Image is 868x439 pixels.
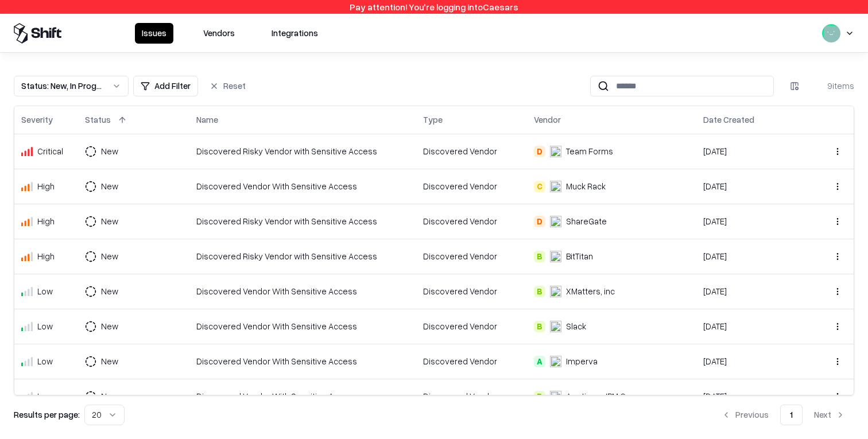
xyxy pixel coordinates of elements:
[566,145,613,157] div: Team Forms
[703,180,802,192] div: [DATE]
[566,215,607,227] div: ShareGate
[703,250,802,262] div: [DATE]
[534,356,545,367] div: A
[37,145,63,157] div: Critical
[703,355,802,367] div: [DATE]
[101,285,118,297] div: New
[423,180,520,192] div: Discovered Vendor
[85,246,139,267] button: New
[423,320,520,332] div: Discovered Vendor
[703,145,802,157] div: [DATE]
[566,180,606,192] div: Muck Rack
[550,321,561,332] img: Slack
[566,320,586,332] div: Slack
[85,114,111,126] div: Status
[703,320,802,332] div: [DATE]
[196,215,409,227] div: Discovered Risky Vendor with Sensitive Access
[423,285,520,297] div: Discovered Vendor
[101,355,118,367] div: New
[808,80,854,92] div: 9 items
[14,409,80,421] p: Results per page:
[550,356,561,367] img: Imperva
[534,321,545,332] div: B
[423,215,520,227] div: Discovered Vendor
[196,250,409,262] div: Discovered Risky Vendor with Sensitive Access
[37,215,55,227] div: High
[85,176,139,197] button: New
[101,215,118,227] div: New
[37,285,53,297] div: Low
[566,250,593,262] div: BitTitan
[534,146,545,157] div: D
[37,320,53,332] div: Low
[135,23,173,44] button: Issues
[780,405,803,425] button: 1
[85,141,139,162] button: New
[37,355,53,367] div: Low
[85,386,139,407] button: New
[423,390,520,402] div: Discovered Vendor
[534,251,545,262] div: B
[566,285,615,297] div: XMatters, inc
[703,285,802,297] div: [DATE]
[101,180,118,192] div: New
[101,320,118,332] div: New
[550,251,561,262] img: BitTitan
[550,391,561,402] img: Apptio, an IBM Company
[37,390,53,402] div: Low
[534,114,561,126] div: Vendor
[423,145,520,157] div: Discovered Vendor
[703,390,802,402] div: [DATE]
[534,181,545,192] div: C
[196,390,409,402] div: Discovered Vendor With Sensitive Access
[265,23,325,44] button: Integrations
[85,351,139,372] button: New
[196,285,409,297] div: Discovered Vendor With Sensitive Access
[21,114,53,126] div: Severity
[550,216,561,227] img: ShareGate
[423,114,443,126] div: Type
[133,76,198,96] button: Add Filter
[423,355,520,367] div: Discovered Vendor
[703,215,802,227] div: [DATE]
[196,180,409,192] div: Discovered Vendor With Sensitive Access
[196,145,409,157] div: Discovered Risky Vendor with Sensitive Access
[196,320,409,332] div: Discovered Vendor With Sensitive Access
[85,281,139,302] button: New
[196,355,409,367] div: Discovered Vendor With Sensitive Access
[85,211,139,232] button: New
[37,180,55,192] div: High
[423,250,520,262] div: Discovered Vendor
[712,405,854,425] nav: pagination
[203,76,253,96] button: Reset
[566,390,657,402] div: Apptio, an IBM Company
[550,181,561,192] img: Muck Rack
[101,145,118,157] div: New
[534,391,545,402] div: B
[534,286,545,297] div: B
[566,355,598,367] div: Imperva
[550,146,561,157] img: Team Forms
[534,216,545,227] div: D
[101,250,118,262] div: New
[101,390,118,402] div: New
[703,114,754,126] div: Date Created
[85,316,139,337] button: New
[21,80,103,92] div: Status : New, In Progress
[196,114,218,126] div: Name
[550,286,561,297] img: xMatters, inc
[37,250,55,262] div: High
[196,23,242,44] button: Vendors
